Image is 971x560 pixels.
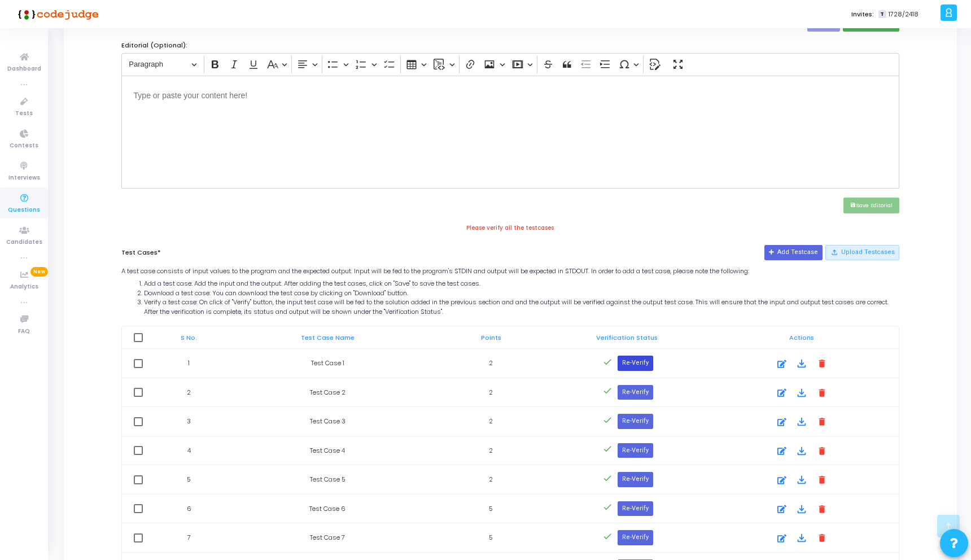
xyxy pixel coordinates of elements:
[155,465,222,495] td: 5
[618,443,653,458] button: Re-Verify
[121,76,900,189] div: Editor editing area: main
[223,326,433,349] th: Test Case Name
[618,530,653,545] button: Re-Verify
[432,326,549,349] th: Points
[155,436,222,465] td: 4
[30,267,48,277] span: New
[816,473,828,485] mat-icon: delete
[228,533,428,542] div: Test Case 7
[795,386,808,399] mat-icon: file_download
[121,53,900,75] div: Editor toolbar
[825,245,899,260] button: Upload Testcases
[764,245,823,260] button: Add Testcase
[121,224,900,233] div: Please verify all the testcases
[795,531,808,544] mat-icon: file_download
[432,378,549,407] td: 2
[124,56,202,73] button: Paragraph
[155,378,222,407] td: 2
[155,523,222,553] td: 7
[601,473,614,487] mat-icon: done
[432,465,549,495] td: 2
[549,326,705,349] th: Verification Status
[15,109,33,119] span: Tests
[129,58,187,71] span: Paragraph
[705,326,899,349] th: Actions
[228,446,428,456] div: Test Case 4
[601,531,614,545] mat-icon: done
[851,10,874,19] label: Invites:
[889,10,918,19] span: 1728/2418
[795,444,808,457] mat-icon: file_download
[121,41,886,50] div: Editorial (Optional):
[601,357,614,370] mat-icon: done
[618,414,653,428] button: Re-Verify
[816,531,828,544] mat-icon: delete
[155,407,222,436] td: 3
[816,357,828,369] mat-icon: delete
[228,358,428,368] div: Test Case 1
[6,238,42,247] span: Candidates
[601,444,614,457] mat-icon: done
[795,415,808,427] mat-icon: file_download
[10,141,38,151] span: Contests
[830,248,838,256] mat-icon: file_upload
[144,297,900,316] li: Verify a test case: On click of "Verify" button, the input test case will be fed to the solution ...
[618,472,653,487] button: Re-Verify
[850,203,856,208] i: save
[618,385,653,400] button: Re-Verify
[432,494,549,523] td: 5
[432,407,549,436] td: 2
[432,523,549,553] td: 5
[121,266,900,316] div: A test case consists of input values to the program and the expected output. Input will be fed to...
[816,502,828,515] mat-icon: delete
[795,357,808,369] mat-icon: file_download
[816,386,828,399] mat-icon: delete
[816,415,828,427] mat-icon: delete
[10,282,38,292] span: Analytics
[144,279,900,288] li: Add a test case: Add the input and the output. After adding the test cases, click on "Save" to sa...
[601,415,614,428] mat-icon: done
[228,388,428,397] div: Test Case 2
[601,386,614,399] mat-icon: done
[432,436,549,465] td: 2
[432,349,549,378] td: 2
[8,205,40,215] span: Questions
[843,198,899,213] button: saveSave Editorial
[144,288,900,298] li: Download a test case: You can download the test case by clicking on "Download" button.
[155,326,222,349] th: S No.
[155,349,222,378] td: 1
[601,502,614,515] mat-icon: done
[18,327,30,336] span: FAQ
[155,494,222,523] td: 6
[228,475,428,484] div: Test Case 5
[228,504,428,514] div: Test Case 6
[618,356,653,370] button: Re-Verify
[795,473,808,485] mat-icon: file_download
[816,444,828,457] mat-icon: delete
[121,248,161,257] label: Test Cases*
[14,3,99,25] img: logo
[7,64,41,74] span: Dashboard
[228,417,428,426] div: Test Case 3
[618,501,653,516] button: Re-Verify
[878,10,886,19] span: T
[8,173,40,183] span: Interviews
[795,502,808,515] mat-icon: file_download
